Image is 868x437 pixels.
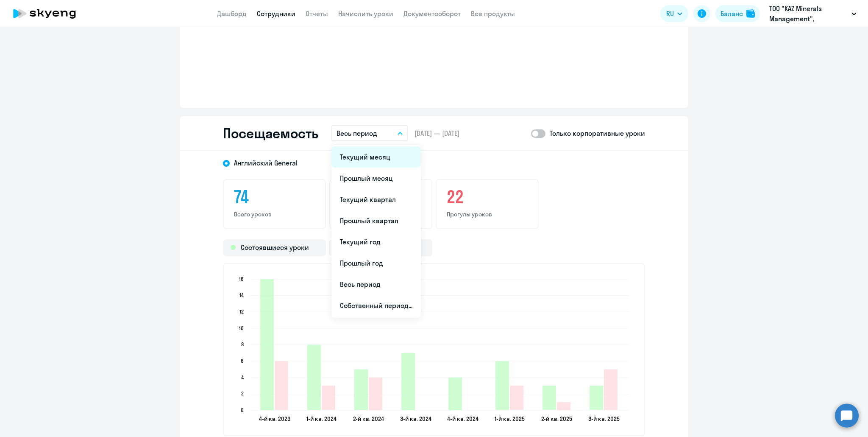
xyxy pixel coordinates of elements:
a: Отчеты [306,9,328,18]
path: 2025-03-15T21:00:00.000Z Состоявшиеся уроки 6 [495,361,509,410]
text: 2 [241,390,244,397]
text: 6 [241,358,244,364]
p: Только корпоративные уроки [550,128,645,138]
div: Прогулы [329,239,432,256]
text: 1-й кв. 2024 [306,415,337,423]
text: 16 [239,276,244,282]
h3: 74 [234,187,315,207]
path: 2024-08-05T21:00:00.000Z Состоявшиеся уроки 7 [401,353,415,410]
text: 10 [239,325,244,331]
div: Состоявшиеся уроки [223,239,326,256]
a: Документооборот [403,9,461,18]
text: 8 [241,341,244,347]
path: 2024-03-10T21:00:00.000Z Состоявшиеся уроки 8 [307,345,321,410]
path: 2023-12-03T21:00:00.000Z Прогулы 6 [275,361,288,410]
path: 2024-03-10T21:00:00.000Z Прогулы 3 [322,386,335,410]
button: RU [660,5,688,22]
text: 3-й кв. 2025 [588,415,620,423]
h3: 22 [447,187,528,207]
ul: RU [331,145,421,318]
path: 2024-05-24T21:00:00.000Z Состоявшиеся уроки 5 [354,369,368,410]
text: 4 [241,374,244,381]
a: Дашборд [217,9,247,18]
p: Прогулы уроков [447,210,528,218]
span: Английский General [234,158,298,168]
span: [DATE] — [DATE] [415,129,459,138]
path: 2023-12-03T21:00:00.000Z Состоявшиеся уроки 16 [260,279,274,410]
text: 14 [239,292,244,298]
text: 3-й кв. 2024 [400,415,431,423]
a: Сотрудники [257,9,295,18]
path: 2024-11-22T21:00:00.000Z Состоявшиеся уроки 4 [448,378,462,410]
a: Начислить уроки [338,9,393,18]
div: Баланс [721,8,743,19]
p: Всего уроков [234,210,315,218]
button: ТОО "KAZ Minerals Management", Постоплата [765,3,861,24]
button: Балансbalance [715,5,760,22]
text: 4-й кв. 2024 [447,415,479,423]
path: 2025-08-18T21:00:00.000Z Прогулы 5 [604,369,618,410]
span: RU [666,8,674,19]
text: 2-й кв. 2024 [353,415,384,423]
path: 2025-03-15T21:00:00.000Z Прогулы 3 [510,386,523,410]
p: ТОО "KAZ Minerals Management", Постоплата [769,3,848,24]
text: 4-й кв. 2023 [259,415,290,423]
p: Весь период [337,128,377,138]
button: Весь период [331,125,408,141]
a: Все продукты [471,9,515,18]
img: balance [746,9,755,18]
path: 2024-05-24T21:00:00.000Z Прогулы 4 [369,378,382,410]
text: 2-й кв. 2025 [541,415,572,423]
path: 2025-08-18T21:00:00.000Z Состоявшиеся уроки 3 [590,386,603,410]
h2: Посещаемость [223,125,318,142]
path: 2025-05-26T21:00:00.000Z Состоявшиеся уроки 3 [542,386,556,410]
text: 0 [241,407,244,413]
path: 2025-05-26T21:00:00.000Z Прогулы 1 [557,402,570,410]
text: 12 [239,308,244,315]
text: 1-й кв. 2025 [495,415,525,423]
